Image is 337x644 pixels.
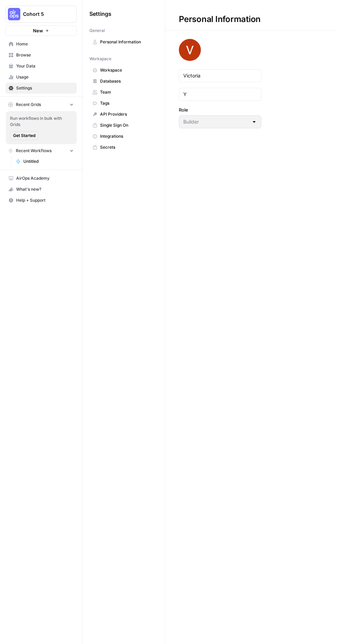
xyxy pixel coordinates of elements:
span: Get Started [13,133,35,139]
div: What's new? [6,184,76,194]
a: Your Data [6,61,77,72]
span: General [89,28,105,34]
div: Personal Information [165,14,274,25]
span: Your Data [16,63,74,69]
span: Workspace [89,56,111,62]
span: Secrets [100,144,155,150]
a: Databases [89,76,158,87]
span: Home [16,41,74,47]
span: New [33,27,43,34]
span: Personal Information [100,39,155,45]
span: Settings [16,85,74,91]
a: Untitled [13,156,77,167]
span: Usage [16,74,74,80]
a: AirOps Academy [6,173,77,184]
span: API Providers [100,111,155,117]
button: Help + Support [6,195,77,206]
span: Recent Grids [16,102,41,108]
a: Single Sign On [89,120,158,131]
span: Single Sign On [100,122,155,128]
a: Tags [89,98,158,109]
button: Recent Grids [6,99,77,110]
span: Workspace [100,67,155,73]
span: Help + Support [16,197,74,203]
span: Databases [100,78,155,84]
button: Recent Workflows [6,146,77,156]
label: Role [179,106,261,113]
span: AirOps Academy [16,175,74,181]
a: Home [6,39,77,50]
span: Recent Workflows [16,148,52,154]
a: Team [89,87,158,98]
span: Settings [89,10,111,18]
a: API Providers [89,109,158,120]
button: What's new? [6,184,77,195]
span: Integrations [100,133,155,139]
a: Usage [6,72,77,83]
button: Workspace: Cohort 5 [6,6,77,23]
a: Settings [6,83,77,94]
a: Secrets [89,142,158,153]
a: Integrations [89,131,158,142]
a: Workspace [89,65,158,76]
span: Untitled [23,158,74,165]
span: Run workflows in bulk with Grids [10,115,73,128]
span: Browse [16,52,74,58]
span: Tags [100,100,155,106]
button: Get Started [10,131,39,140]
a: Browse [6,50,77,61]
a: Personal Information [89,36,158,47]
span: Team [100,89,155,95]
img: avatar [179,39,201,61]
img: Cohort 5 Logo [8,8,20,20]
button: New [6,25,77,36]
span: Cohort 5 [23,11,65,18]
